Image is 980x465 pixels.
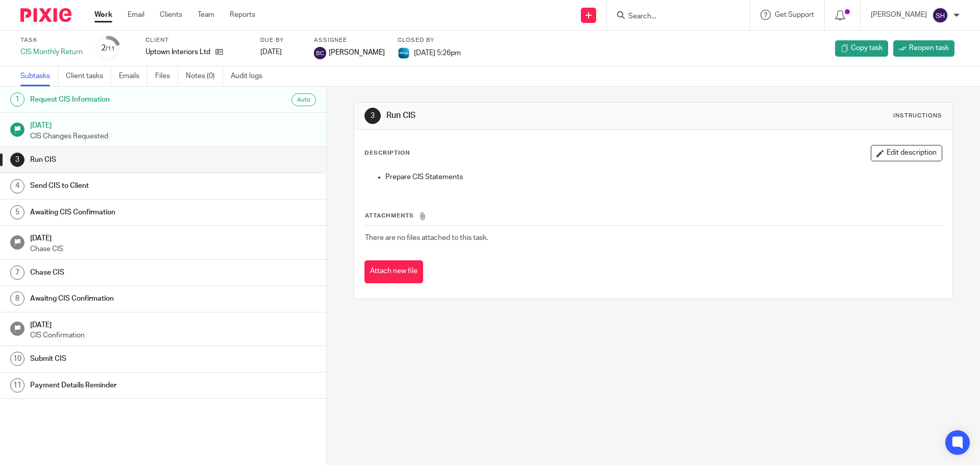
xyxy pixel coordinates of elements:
a: Reopen task [893,40,954,57]
div: Auto [291,93,316,106]
p: CIS Confirmation [30,330,316,340]
h1: [DATE] [30,231,316,243]
label: Assignee [314,36,385,44]
h1: Awaitng CIS Confirmation [30,291,221,306]
span: Attachments [365,213,414,218]
h1: Run CIS [386,110,675,121]
img: svg%3E [932,7,948,23]
img: Pixie [20,8,71,22]
p: Uptown Interiors Ltd [145,47,210,57]
button: Edit description [871,145,942,161]
div: 4 [10,179,24,193]
span: Copy task [851,43,883,53]
p: Description [364,149,410,157]
a: Notes (0) [186,66,223,86]
a: Subtasks [20,66,58,86]
span: [PERSON_NAME] [329,47,385,58]
button: Attach new file [364,260,423,283]
a: Work [94,10,112,20]
h1: Run CIS [30,152,221,167]
span: [DATE] 5:26pm [414,49,461,56]
a: Email [128,10,144,20]
div: 2 [101,42,115,54]
p: Prepare CIS Statements [385,172,941,182]
h1: Send CIS to Client [30,178,221,193]
div: Instructions [893,112,942,120]
div: 5 [10,205,24,219]
span: There are no files attached to this task. [365,234,488,241]
div: 1 [10,92,24,107]
label: Closed by [398,36,461,44]
p: Chase CIS [30,244,316,254]
a: Copy task [835,40,888,57]
div: 11 [10,378,24,393]
a: Clients [160,10,182,20]
div: 3 [10,153,24,167]
h1: [DATE] [30,118,316,131]
input: Search [627,12,719,21]
div: 10 [10,352,24,366]
p: [PERSON_NAME] [871,10,927,20]
label: Due by [260,36,301,44]
span: Reopen task [909,43,949,53]
p: CIS Changes Requested [30,131,316,141]
label: Task [20,36,83,44]
div: CIS Monthly Return [20,47,83,57]
h1: Awaiting CIS Confirmation [30,205,221,220]
a: Reports [230,10,255,20]
h1: Payment Details Reminder [30,378,221,393]
img: svg%3E [314,47,326,59]
div: 8 [10,291,24,306]
small: /11 [106,46,115,52]
div: [DATE] [260,47,301,57]
a: Audit logs [231,66,270,86]
label: Client [145,36,248,44]
span: Get Support [775,11,814,18]
h1: [DATE] [30,317,316,330]
div: 3 [364,108,381,124]
h1: Submit CIS [30,351,221,366]
h1: Request CIS Information [30,92,221,107]
a: Emails [119,66,148,86]
div: 7 [10,265,24,280]
a: Team [198,10,214,20]
h1: Chase CIS [30,265,221,280]
a: Client tasks [66,66,111,86]
img: Diverso%20logo.png [398,47,410,59]
a: Files [155,66,178,86]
